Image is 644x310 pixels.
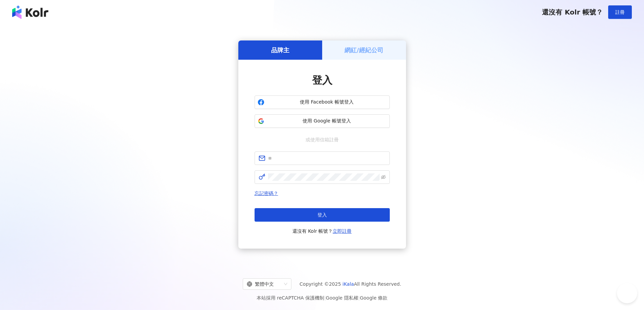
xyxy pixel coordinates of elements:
[255,114,390,128] button: 使用 Google 帳號登入
[608,5,632,19] button: 註冊
[267,118,387,124] span: 使用 Google 帳號登入
[271,46,289,54] h5: 品牌主
[542,8,603,16] span: 還沒有 Kolr 帳號？
[324,295,326,301] span: |
[617,283,637,303] iframe: Help Scout Beacon - Open
[381,175,386,179] span: eye-invisible
[255,191,278,196] a: 忘記密碼？
[255,208,390,222] button: 登入
[300,280,401,288] span: Copyright © 2025 All Rights Reserved.
[615,9,625,15] span: 註冊
[292,227,352,235] span: 還沒有 Kolr 帳號？
[344,46,383,54] h5: 網紅/經紀公司
[255,95,390,109] button: 使用 Facebook 帳號登入
[317,212,327,218] span: 登入
[333,228,352,234] a: 立即註冊
[257,294,387,302] span: 本站採用 reCAPTCHA 保護機制
[267,99,387,106] span: 使用 Facebook 帳號登入
[301,136,343,143] span: 或使用信箱註冊
[326,295,358,301] a: Google 隱私權
[12,5,48,19] img: logo
[360,295,387,301] a: Google 條款
[247,279,281,289] div: 繁體中文
[342,281,354,287] a: iKala
[312,74,332,86] span: 登入
[358,295,360,301] span: |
